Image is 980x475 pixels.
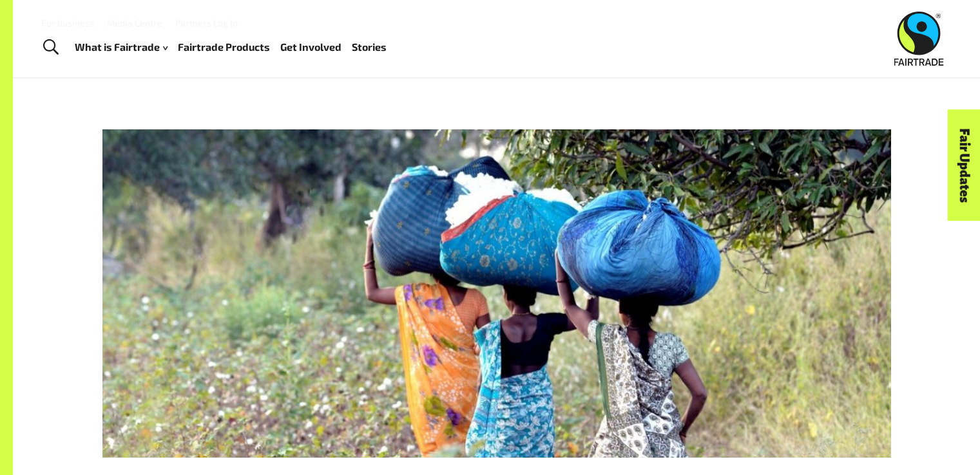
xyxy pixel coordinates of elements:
[352,38,387,57] a: Stories
[35,32,66,64] a: Toggle Search
[894,12,944,66] img: Fairtrade Australia New Zealand logo
[75,38,168,57] a: What is Fairtrade
[175,17,238,28] a: Partners Log In
[280,38,341,57] a: Get Involved
[178,38,270,57] a: Fairtrade Products
[41,17,94,28] a: For business
[107,17,162,28] a: Media Centre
